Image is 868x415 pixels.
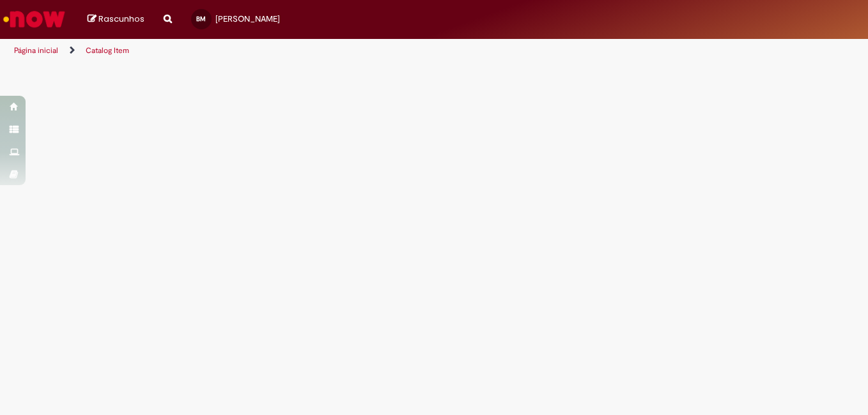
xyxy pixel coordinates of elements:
[98,13,144,25] span: Rascunhos
[88,13,144,26] a: Rascunhos
[1,6,67,32] img: ServiceNow
[14,45,58,56] a: Página inicial
[86,45,129,56] a: Catalog Item
[215,13,280,24] span: [PERSON_NAME]
[10,39,569,63] ul: Trilhas de página
[196,15,206,23] span: BM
